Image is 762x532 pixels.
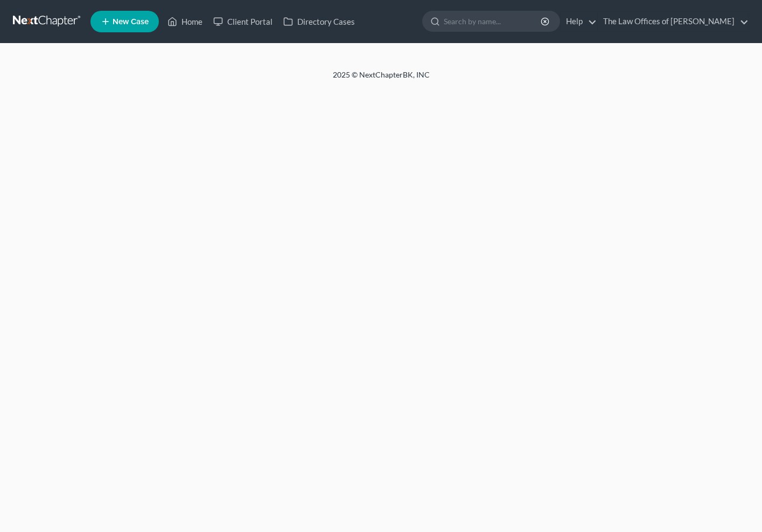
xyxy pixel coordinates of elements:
[598,12,749,31] a: The Law Offices of [PERSON_NAME]
[74,69,688,89] div: 2025 © NextChapterBK, INC
[113,18,149,26] span: New Case
[162,12,208,31] a: Home
[444,11,542,31] input: Search by name...
[208,12,278,31] a: Client Portal
[278,12,360,31] a: Directory Cases
[561,12,597,31] a: Help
